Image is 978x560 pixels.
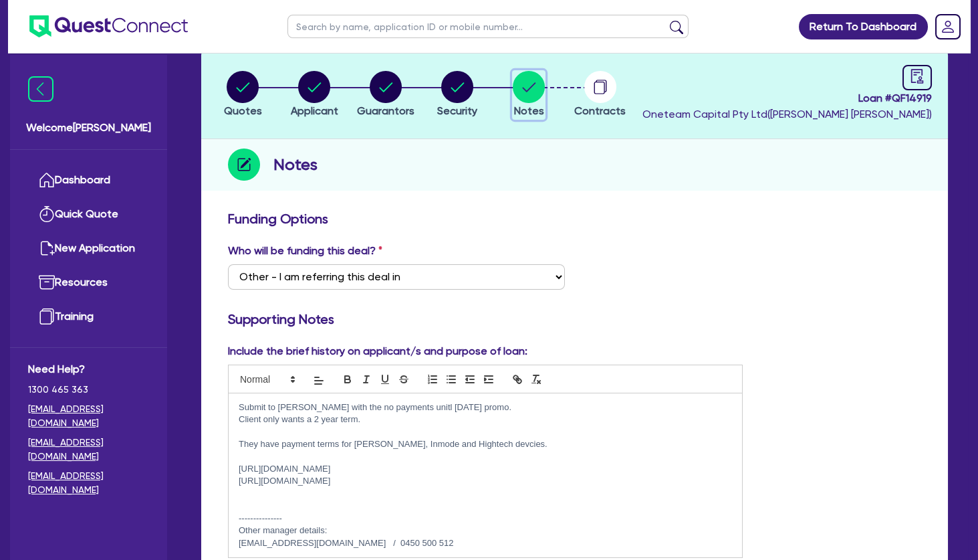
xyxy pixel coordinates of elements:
[28,300,149,334] a: Training
[514,104,544,117] span: Notes
[228,311,921,327] h3: Supporting Notes
[642,90,932,106] span: Loan # QF14919
[357,104,414,117] span: Guarantors
[39,308,55,324] img: training
[287,15,689,38] input: Search by name, application ID or mobile number...
[28,266,149,300] a: Resources
[28,197,149,231] a: Quick Quote
[28,436,149,464] a: [EMAIL_ADDRESS][DOMAIN_NAME]
[239,512,732,525] p: ---------------
[273,153,318,177] h2: Notes
[239,525,732,537] p: Other manager details:
[228,243,382,259] label: Who will be funding this deal?
[228,211,921,227] h3: Funding Options
[28,163,149,197] a: Dashboard
[239,537,732,549] p: [EMAIL_ADDRESS][DOMAIN_NAME] / 0450 500 512
[902,65,932,90] a: audit
[356,70,415,120] button: Guarantors
[290,70,339,120] button: Applicant
[39,274,55,290] img: resources
[291,104,338,117] span: Applicant
[239,463,732,475] p: [URL][DOMAIN_NAME]
[26,120,151,136] span: Welcome [PERSON_NAME]
[239,438,732,450] p: They have payment terms for [PERSON_NAME], Inmode and Hightech devcies.
[574,70,626,120] button: Contracts
[29,15,188,37] img: quest-connect-logo-blue
[910,69,925,84] span: audit
[228,343,527,359] label: Include the brief history on applicant/s and purpose of loan:
[223,70,263,120] button: Quotes
[39,240,55,256] img: new-application
[574,104,626,117] span: Contracts
[239,413,732,426] p: Client only wants a 2 year term.
[39,206,55,222] img: quick-quote
[239,401,732,413] p: Submit to [PERSON_NAME] with the no payments unitl [DATE] promo.
[437,104,477,117] span: Security
[512,70,545,120] button: Notes
[931,9,965,44] a: Dropdown toggle
[28,76,53,102] img: icon-menu-close
[28,231,149,266] a: New Application
[228,149,260,181] img: step-icon
[28,402,149,430] a: [EMAIL_ADDRESS][DOMAIN_NAME]
[224,104,262,117] span: Quotes
[799,14,928,39] a: Return To Dashboard
[28,383,149,397] span: 1300 465 363
[28,469,149,497] a: [EMAIL_ADDRESS][DOMAIN_NAME]
[28,361,149,377] span: Need Help?
[642,108,932,120] span: Oneteam Capital Pty Ltd ( [PERSON_NAME] [PERSON_NAME] )
[437,70,478,120] button: Security
[239,475,732,487] p: [URL][DOMAIN_NAME]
